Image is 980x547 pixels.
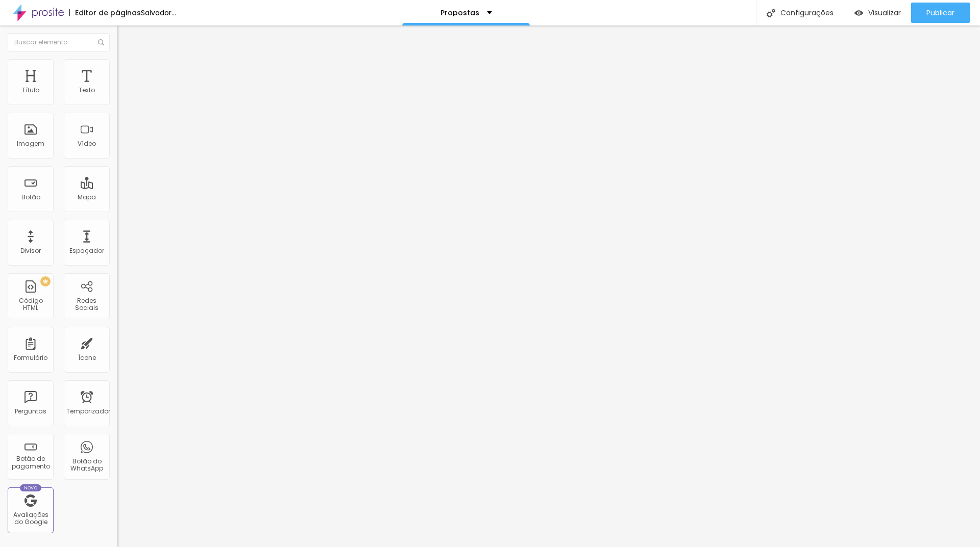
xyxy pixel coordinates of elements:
[78,139,96,148] font: Vídeo
[15,407,46,415] font: Perguntas
[854,9,863,17] img: view-1.svg
[141,8,176,18] font: Salvador...
[66,407,110,415] font: Temporizador
[13,510,48,526] font: Avaliações do Google
[69,246,104,255] font: Espaçador
[75,8,141,18] font: Editor de páginas
[19,296,43,312] font: Código HTML
[14,353,47,362] font: Formulário
[926,8,954,18] font: Publicar
[75,296,99,312] font: Redes Sociais
[868,8,901,18] font: Visualizar
[440,8,479,18] font: Propostas
[79,86,95,94] font: Texto
[767,9,775,17] img: Ícone
[20,246,41,255] font: Divisor
[70,457,103,473] font: Botão do WhatsApp
[78,193,96,201] font: Mapa
[780,8,834,18] font: Configurações
[17,139,44,148] font: Imagem
[8,33,110,51] input: Buscar elemento
[78,353,96,362] font: Ícone
[844,3,911,23] button: Visualizar
[98,39,104,45] img: Ícone
[12,454,50,470] font: Botão de pagamento
[21,193,40,201] font: Botão
[22,86,39,94] font: Título
[911,3,970,23] button: Publicar
[24,485,38,491] font: Novo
